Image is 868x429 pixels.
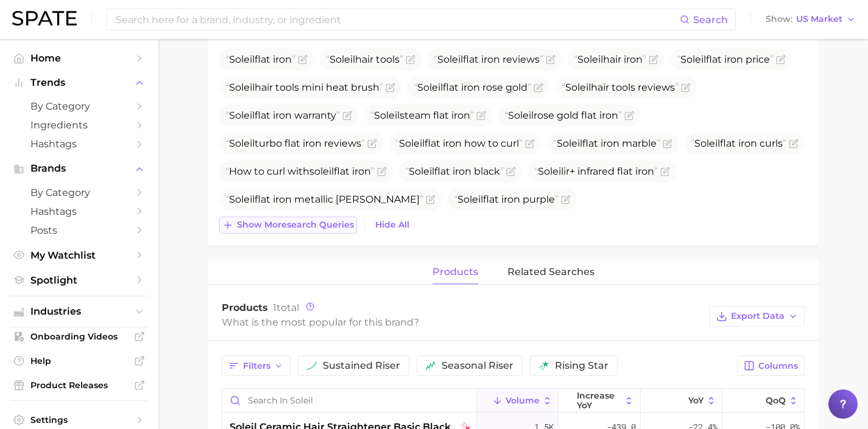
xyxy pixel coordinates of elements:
span: Soleil [694,138,720,149]
span: seasonal riser [442,361,513,371]
button: Flag as miscategorized or irrelevant [660,167,670,176]
span: US Market [796,16,842,23]
button: Flag as miscategorized or irrelevant [426,195,436,204]
button: Flag as miscategorized or irrelevant [624,111,634,120]
a: Spotlight [10,271,149,290]
button: Industries [10,302,149,321]
button: Flag as miscategorized or irrelevant [534,83,543,92]
span: Product Releases [30,380,128,391]
span: Show [766,16,792,23]
span: by Category [30,187,128,198]
button: Flag as miscategorized or irrelevant [663,139,672,148]
span: Soleil [229,194,255,205]
span: flat iron metallic [PERSON_NAME] [225,194,423,205]
span: Hashtags [30,138,128,150]
span: Show more search queries [237,220,354,230]
span: Help [30,355,128,366]
a: My Watchlist [10,246,149,265]
span: flat iron warranty [225,110,340,121]
a: by Category [10,183,149,202]
a: Home [10,49,149,68]
button: Show moresearch queries [219,217,357,234]
span: Home [30,52,128,64]
span: Search [693,14,728,26]
button: Flag as miscategorized or irrelevant [561,195,571,204]
span: Filters [243,361,270,371]
a: Hashtags [10,134,149,153]
span: Ingredients [30,119,128,131]
button: increase YoY [559,389,640,413]
button: Brands [10,159,149,178]
a: by Category [10,97,149,116]
span: Soleil [457,194,483,205]
button: Flag as miscategorized or irrelevant [506,167,516,176]
img: rising star [539,361,549,371]
span: Soleil [508,110,534,121]
span: flat iron black [405,166,504,177]
span: How to curl with flat iron [225,166,375,177]
span: Brands [30,163,128,174]
input: Search here for a brand, industry, or ingredient [115,9,680,30]
span: soleil [309,166,334,177]
span: Onboarding Videos [30,331,128,342]
a: Product Releases [10,376,149,394]
span: flat iron [225,54,295,65]
button: Flag as miscategorized or irrelevant [649,55,658,65]
span: Soleil [538,166,563,177]
span: Soleil [557,138,582,149]
span: Spotlight [30,274,128,286]
span: flat iron purple [454,194,559,205]
span: flat iron reviews [434,54,543,65]
span: Hashtags [30,206,128,217]
span: flat iron how to curl [395,138,523,149]
span: Soleil [229,82,255,93]
button: Volume [477,389,559,413]
span: Trends [30,77,128,88]
button: Flag as miscategorized or irrelevant [476,111,486,120]
span: Soleil [229,138,255,149]
span: Soleil [374,110,400,121]
span: flat iron price [677,54,774,65]
span: rising star [555,361,609,371]
a: Onboarding Videos [10,327,149,346]
span: hair tools [326,54,403,65]
button: Flag as miscategorized or irrelevant [367,139,377,148]
span: Settings [30,414,128,425]
img: seasonal riser [426,361,436,371]
button: YoY [641,389,722,413]
span: hair tools reviews [562,82,679,93]
span: increase YoY [577,391,621,410]
span: flat iron marble [553,138,660,149]
span: Soleil [680,54,706,65]
span: total [273,302,299,313]
span: Columns [758,361,798,371]
span: Soleil [229,54,255,65]
span: My Watchlist [30,249,128,261]
button: ShowUS Market [763,12,859,27]
button: Flag as miscategorized or irrelevant [386,83,395,92]
span: Soleil [565,82,591,93]
span: Soleil [229,110,255,121]
button: Hide All [372,217,412,233]
span: Soleil [437,54,463,65]
span: QoQ [766,396,786,405]
button: QoQ [722,389,804,413]
span: Industries [30,306,128,317]
span: turbo flat iron reviews [225,138,365,149]
span: flat iron curls [691,138,786,149]
span: Hide All [375,220,409,230]
button: Flag as miscategorized or irrelevant [406,55,415,65]
input: Search in soleil [222,389,476,412]
button: Flag as miscategorized or irrelevant [546,55,556,65]
span: Products [222,302,268,313]
button: Export Data [710,306,805,327]
span: Soleil [399,138,425,149]
button: Flag as miscategorized or irrelevant [776,55,786,65]
a: Hashtags [10,202,149,221]
span: Soleil [417,82,443,93]
button: Flag as miscategorized or irrelevant [298,55,308,65]
button: Flag as miscategorized or irrelevant [342,111,352,120]
span: Posts [30,225,128,236]
a: Help [10,352,149,370]
button: Flag as miscategorized or irrelevant [377,167,387,176]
